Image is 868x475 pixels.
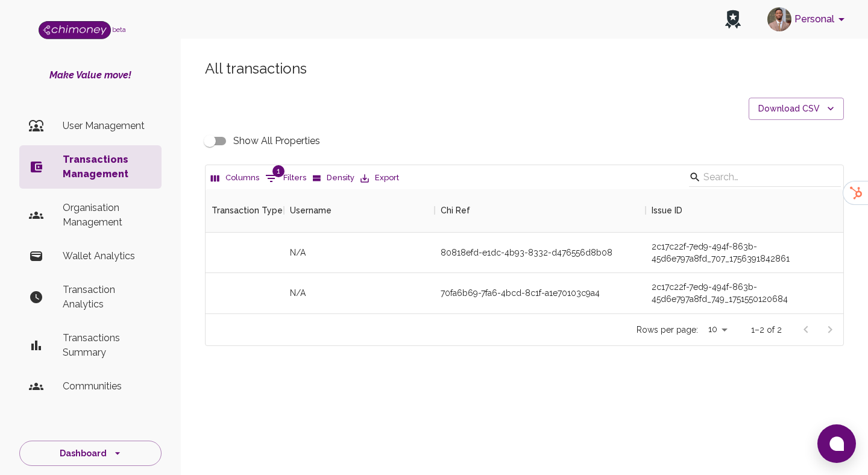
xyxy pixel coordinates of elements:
button: Dashboard [19,441,162,467]
div: 80818efd-e1dc-4b93-8332-d476556d8b08 [435,233,646,273]
span: beta [112,26,126,33]
div: 10 [703,321,732,338]
div: Chi Ref [435,189,646,232]
div: Search [689,168,841,189]
span: N/A [290,247,306,259]
button: Show filters [262,169,309,188]
button: account of current user [763,4,854,35]
span: 1 [272,165,285,177]
span: N/A [290,287,306,299]
p: Transaction Analytics [63,283,152,312]
img: Logo [39,21,111,39]
div: Transaction Type [206,189,284,232]
p: Organisation Management [63,201,152,230]
div: Chi Ref [441,189,470,232]
span: Show All Properties [233,134,320,148]
div: Transaction Type [212,189,283,232]
div: Issue ID [652,189,682,232]
p: Transactions Summary [63,331,152,360]
p: User Management [63,119,152,133]
p: Communities [63,379,152,394]
p: Wallet Analytics [63,249,152,263]
div: 70fa6b69-7fa6-4bcd-8c1f-a1e70103c9a4 [435,273,646,313]
p: Transactions Management [63,153,152,181]
p: 1–2 of 2 [751,324,782,336]
h5: All transactions [205,59,844,78]
button: Select columns [208,169,262,187]
button: Density [309,169,357,187]
div: Username [284,189,435,232]
p: Rows per page: [637,324,698,336]
button: Open chat window [817,424,856,463]
button: Download CSV [749,98,844,120]
div: Username [290,189,332,232]
button: Export [357,169,402,187]
img: avatar [767,7,791,31]
input: Search… [703,168,823,187]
